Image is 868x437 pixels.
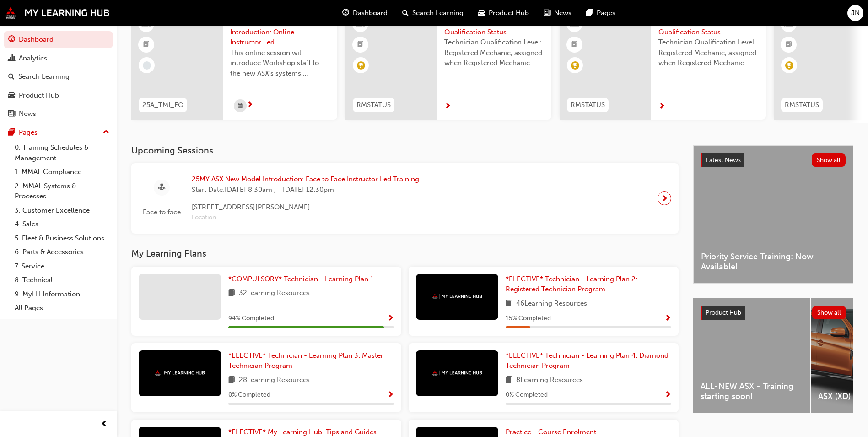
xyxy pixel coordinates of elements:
span: Registered Mechanic Qualification Status [658,16,758,37]
span: Practice - Course Enrolment [506,428,596,436]
span: guage-icon [8,36,15,44]
span: Location [192,213,419,223]
a: 3. Customer Excellence [11,203,113,218]
a: Search Learning [4,68,113,85]
span: Show Progress [664,391,671,399]
span: search-icon [402,7,409,19]
span: RMSTATUS [356,100,391,110]
span: next-icon [658,103,665,111]
span: booktick-icon [357,39,364,51]
span: 32 Learning Resources [239,288,310,299]
span: learningRecordVerb_NONE-icon [143,61,151,70]
img: mmal [432,370,482,376]
a: guage-iconDashboard [335,4,395,22]
span: 25MY ASX New Model Introduction: Face to Face Instructor Led Training [192,174,419,185]
a: News [4,105,113,122]
button: Show Progress [387,313,394,324]
span: pages-icon [586,7,593,19]
a: Dashboard [4,31,113,48]
span: pages-icon [8,129,15,137]
span: Show Progress [387,391,394,399]
span: guage-icon [342,7,349,19]
span: book-icon [228,375,235,386]
span: booktick-icon [571,39,578,51]
a: news-iconNews [536,4,579,22]
a: 4. Sales [11,217,113,231]
span: Registered Mechanic Qualification Status [444,16,544,37]
button: Show all [812,153,846,167]
a: All Pages [11,301,113,315]
button: Show Progress [664,313,671,324]
a: search-iconSearch Learning [395,4,471,22]
a: *ELECTIVE* Technician - Learning Plan 3: Master Technician Program [228,350,394,371]
div: Search Learning [18,71,70,82]
button: Show Progress [664,389,671,401]
span: *COMPULSORY* Technician - Learning Plan 1 [228,275,373,283]
a: Face to face25MY ASX New Model Introduction: Face to Face Instructor Led TrainingStart Date:[DATE... [139,170,671,226]
div: News [19,109,36,119]
span: This online session will introduce Workshop staff to the new ASX’s systems, software, servicing p... [230,48,330,79]
a: Product Hub [4,87,113,104]
a: car-iconProduct Hub [471,4,536,22]
div: Pages [19,127,38,138]
a: 2. MMAL Systems & Processes [11,179,113,203]
span: Technician Qualification Level: Registered Mechanic, assigned when Registered Mechanic modules ha... [658,37,758,68]
span: learningRecordVerb_ACHIEVE-icon [571,61,579,70]
img: mmal [432,294,482,300]
a: Analytics [4,50,113,67]
span: Latest News [706,156,741,164]
button: DashboardAnalyticsSearch LearningProduct HubNews [4,29,113,124]
a: RMSTATUSRegistered Mechanic Qualification StatusTechnician Qualification Level: Registered Mechan... [345,9,551,120]
span: *ELECTIVE* Technician - Learning Plan 2: Registered Technician Program [506,275,637,294]
span: book-icon [506,375,512,386]
span: 15 % Completed [506,313,551,324]
span: Search Learning [412,8,464,18]
span: learningRecordVerb_ACHIEVE-icon [785,61,793,70]
a: 0. Training Schedules & Management [11,141,113,165]
span: calendar-icon [238,100,243,112]
h3: My Learning Plans [131,248,679,259]
span: Start Date: [DATE] 8:30am , - [DATE] 12:30pm [192,185,419,195]
span: 25MY ASX New Model Introduction: Online Instructor Led Training [230,16,330,48]
span: 28 Learning Resources [239,375,310,386]
a: ALL-NEW ASX - Training starting soon! [693,298,810,413]
span: Show Progress [664,315,671,323]
span: Technician Qualification Level: Registered Mechanic, assigned when Registered Mechanic modules ha... [444,37,544,68]
a: *ELECTIVE* Technician - Learning Plan 4: Diamond Technician Program [506,350,671,371]
div: Analytics [19,53,47,64]
span: Show Progress [387,315,394,323]
span: book-icon [228,288,235,299]
button: JN [847,5,863,21]
span: RMSTATUS [785,100,819,110]
a: 7. Service [11,259,113,273]
span: booktick-icon [786,39,792,51]
span: up-icon [103,126,109,138]
img: mmal [5,7,110,19]
span: 25A_TMI_FO [142,100,183,110]
span: next-icon [444,103,451,111]
span: RMSTATUS [571,100,605,110]
span: search-icon [8,73,15,81]
a: *ELECTIVE* Technician - Learning Plan 2: Registered Technician Program [506,274,671,295]
a: 6. Parts & Accessories [11,245,113,259]
a: RMSTATUSRegistered Mechanic Qualification StatusTechnician Qualification Level: Registered Mechan... [560,9,766,120]
span: book-icon [506,298,512,310]
span: JN [851,8,860,18]
span: next-icon [661,192,668,205]
a: Latest NewsShow allPriority Service Training: Now Available! [693,145,853,284]
span: Product Hub [706,309,741,317]
a: *COMPULSORY* Technician - Learning Plan 1 [228,274,377,284]
span: 46 Learning Resources [516,298,587,310]
span: 8 Learning Resources [516,375,583,386]
span: Dashboard [353,8,388,18]
button: Pages [4,124,113,141]
span: 0 % Completed [506,390,548,400]
a: 9. MyLH Information [11,287,113,301]
span: Priority Service Training: Now Available! [701,251,846,272]
span: chart-icon [8,55,15,63]
span: *ELECTIVE* Technician - Learning Plan 4: Diamond Technician Program [506,351,669,370]
span: 94 % Completed [228,313,274,324]
a: 25A_TMI_FO25MY ASX New Model Introduction: Online Instructor Led TrainingThis online session will... [131,9,337,120]
span: prev-icon [101,419,108,430]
